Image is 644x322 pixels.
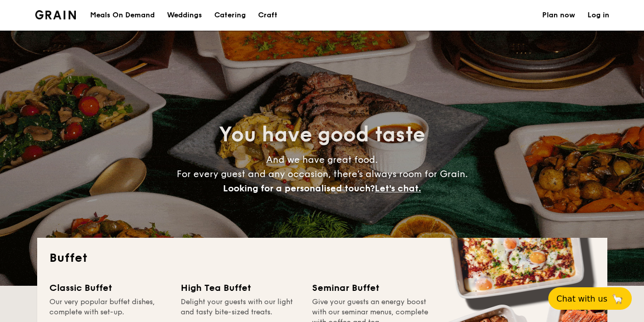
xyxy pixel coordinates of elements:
button: Chat with us🦙 [548,287,632,310]
div: High Tea Buffet [181,281,300,295]
div: Seminar Buffet [312,281,431,295]
span: 🦙 [611,293,624,305]
h2: Buffet [49,250,595,266]
img: Grain [35,10,76,19]
span: Looking for a personalised touch? [223,183,375,194]
a: Logotype [35,10,76,19]
span: And we have great food. For every guest and any occasion, there’s always room for Grain. [177,154,468,194]
span: Let's chat. [375,183,421,194]
span: You have good taste [219,122,425,147]
span: Chat with us [556,294,607,304]
div: Classic Buffet [49,281,169,295]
